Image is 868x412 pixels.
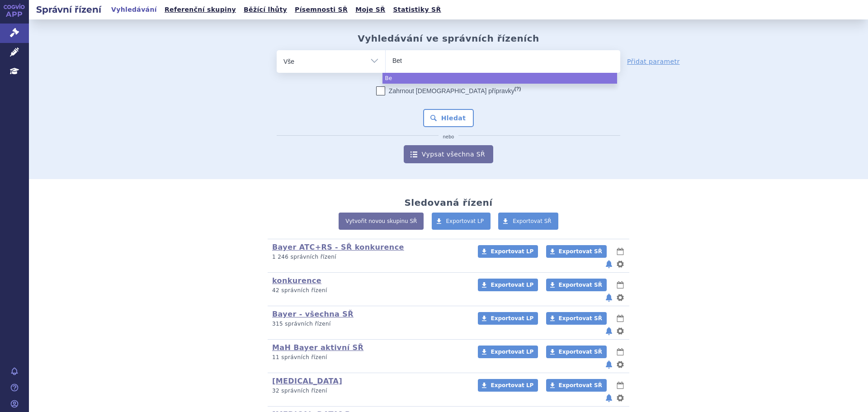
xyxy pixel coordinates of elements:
[616,326,625,336] button: nastavení
[513,218,552,224] span: Exportovat SŘ
[390,4,443,16] a: Statistiky SŘ
[478,279,538,291] a: Exportovat LP
[491,315,533,322] span: Exportovat LP
[432,213,491,230] a: Exportovat LP
[272,253,466,261] p: 1 246 správních řízení
[546,279,607,291] a: Exportovat SŘ
[559,315,602,322] span: Exportovat SŘ
[272,320,466,328] p: 315 správních řízení
[272,243,404,251] a: Bayer ATC+RS - SŘ konkurence
[491,349,533,355] span: Exportovat LP
[272,310,354,318] a: Bayer - všechna SŘ
[604,393,613,403] button: notifikace
[616,313,625,324] button: lhůty
[478,245,538,258] a: Exportovat LP
[382,73,617,84] li: Be
[546,245,607,258] a: Exportovat SŘ
[546,346,607,358] a: Exportovat SŘ
[546,379,607,392] a: Exportovat SŘ
[604,326,613,336] button: notifikace
[627,57,680,66] a: Přidat parametr
[478,346,538,358] a: Exportovat LP
[616,279,625,290] button: lhůty
[376,86,521,95] label: Zahrnout [DEMOGRAPHIC_DATA] přípravky
[559,282,602,288] span: Exportovat SŘ
[498,213,558,230] a: Exportovat SŘ
[272,377,342,385] a: [MEDICAL_DATA]
[272,287,466,294] p: 42 správních řízení
[616,346,625,357] button: lhůty
[423,109,474,127] button: Hledat
[241,4,290,16] a: Běžící lhůty
[108,4,160,16] a: Vyhledávání
[292,4,350,16] a: Písemnosti SŘ
[404,145,493,163] a: Vypsat všechna SŘ
[272,354,466,361] p: 11 správních řízení
[272,387,466,395] p: 32 správních řízení
[446,218,484,224] span: Exportovat LP
[439,134,459,140] i: nebo
[404,197,492,208] h2: Sledovaná řízení
[491,382,533,388] span: Exportovat LP
[616,359,625,370] button: nastavení
[491,282,533,288] span: Exportovat LP
[478,312,538,325] a: Exportovat LP
[272,276,321,285] a: konkurence
[616,393,625,403] button: nastavení
[272,343,363,352] a: MaH Bayer aktivní SŘ
[616,259,625,270] button: nastavení
[546,312,607,325] a: Exportovat SŘ
[358,33,539,44] h2: Vyhledávání ve správních řízeních
[616,292,625,303] button: nastavení
[478,379,538,392] a: Exportovat LP
[514,86,521,92] abbr: (?)
[353,4,388,16] a: Moje SŘ
[29,3,108,16] h2: Správní řízení
[491,248,533,255] span: Exportovat LP
[604,292,613,303] button: notifikace
[616,380,625,391] button: lhůty
[616,246,625,257] button: lhůty
[559,248,602,255] span: Exportovat SŘ
[162,4,239,16] a: Referenční skupiny
[604,259,613,270] button: notifikace
[339,213,424,230] a: Vytvořit novou skupinu SŘ
[559,349,602,355] span: Exportovat SŘ
[559,382,602,388] span: Exportovat SŘ
[604,359,613,370] button: notifikace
